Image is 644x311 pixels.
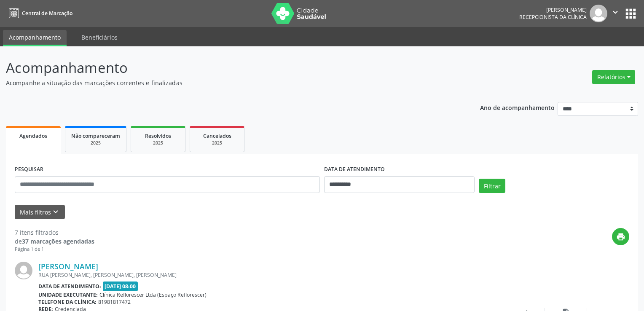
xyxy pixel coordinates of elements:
[612,228,629,245] button: print
[590,5,607,22] img: img
[99,291,207,298] span: Clínica Reflorescer Ltda (Espaço Reflorescer)
[15,262,32,279] img: img
[3,30,67,46] a: Acompanhamento
[38,262,98,271] a: [PERSON_NAME]
[71,140,120,146] div: 2025
[324,163,385,176] label: DATA DE ATENDIMENTO
[15,228,94,237] div: 7 itens filtrados
[15,163,43,176] label: PESQUISAR
[607,5,623,22] button: 
[196,140,238,146] div: 2025
[22,10,72,17] span: Central de Marcação
[145,132,171,139] span: Resolvidos
[519,6,587,13] div: [PERSON_NAME]
[15,205,65,220] button: Mais filtroskeyboard_arrow_down
[616,232,625,241] i: print
[22,237,94,245] strong: 37 marcações agendadas
[479,179,505,193] button: Filtrar
[98,298,131,306] span: 81981817472
[480,102,555,113] p: Ano de acompanhamento
[592,70,635,84] button: Relatórios
[38,283,101,290] b: Data de atendimento:
[103,282,138,291] span: [DATE] 08:00
[6,6,72,20] a: Central de Marcação
[137,140,179,146] div: 2025
[75,30,123,45] a: Beneficiários
[203,132,231,139] span: Cancelados
[611,8,620,17] i: 
[15,246,94,253] div: Página 1 de 1
[38,298,97,306] b: Telefone da clínica:
[6,78,448,87] p: Acompanhe a situação das marcações correntes e finalizadas
[51,207,60,217] i: keyboard_arrow_down
[519,13,587,21] span: Recepcionista da clínica
[38,271,503,279] div: RUA [PERSON_NAME], [PERSON_NAME], [PERSON_NAME]
[19,132,47,139] span: Agendados
[71,132,120,139] span: Não compareceram
[38,291,98,298] b: Unidade executante:
[6,57,448,78] p: Acompanhamento
[15,237,94,246] div: de
[623,6,638,21] button: apps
